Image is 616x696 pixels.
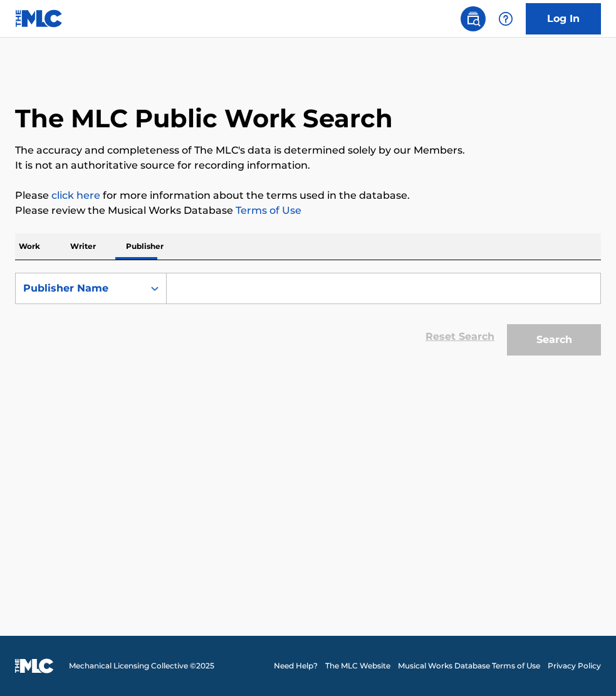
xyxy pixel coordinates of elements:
img: help [498,11,513,26]
iframe: Chat Widget [553,636,616,696]
p: Please for more information about the terms used in the database. [15,188,601,203]
a: Need Help? [274,660,318,672]
a: Public Search [461,6,486,31]
p: It is not an authoritative source for recording information. [15,158,601,173]
a: Terms of Use [233,204,301,216]
a: Log In [526,3,601,34]
p: Writer [66,233,100,260]
p: Publisher [122,233,167,260]
h1: The MLC Public Work Search [15,103,393,134]
div: Help [493,6,518,31]
p: Please review the Musical Works Database [15,203,601,218]
a: Musical Works Database Terms of Use [398,660,540,672]
img: MLC Logo [15,9,63,28]
p: Work [15,233,44,260]
img: logo [15,658,54,673]
div: Publisher Name [23,281,136,296]
form: Search Form [15,273,601,362]
a: Privacy Policy [548,660,601,672]
p: The accuracy and completeness of The MLC's data is determined solely by our Members. [15,143,601,158]
img: search [466,11,481,26]
a: The MLC Website [325,660,390,672]
a: click here [51,189,100,201]
span: Mechanical Licensing Collective © 2025 [69,660,214,672]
